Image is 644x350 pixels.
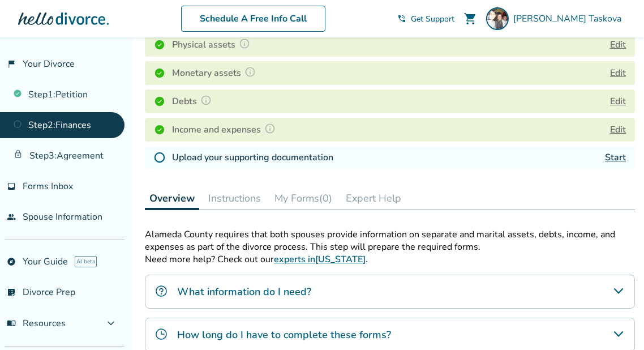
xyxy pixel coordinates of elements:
[154,67,165,79] img: Completed
[513,12,626,25] span: [PERSON_NAME] Taskova
[75,256,97,267] span: AI beta
[145,187,199,210] button: Overview
[7,288,16,297] span: list_alt_check
[610,95,626,108] button: Edit
[154,124,165,135] img: Completed
[341,187,406,210] button: Expert Help
[605,151,626,164] a: Start
[104,317,118,330] span: expand_more
[244,66,256,78] img: Question Mark
[274,253,366,266] a: experts in[US_STATE]
[411,14,454,24] span: Get Support
[154,327,168,341] img: How long do I have to complete these forms?
[7,212,16,221] span: people
[610,38,626,52] button: Edit
[7,182,16,191] span: inbox
[177,327,391,342] h4: How long do I have to complete these forms?
[172,37,254,52] h4: Physical assets
[239,38,250,49] img: Question Mark
[486,7,509,30] img: Sofiya Taskova
[610,66,626,80] button: Edit
[270,187,337,210] button: My Forms(0)
[154,152,165,163] img: Not Started
[154,39,165,50] img: Completed
[200,95,212,106] img: Question Mark
[7,319,16,328] span: menu_book
[463,12,477,25] span: shopping_cart
[7,257,16,266] span: explore
[145,253,635,266] p: Need more help? Check out our .
[172,151,333,164] h4: Upload your supporting documentation
[264,123,276,134] img: Question Mark
[7,317,66,330] span: Resources
[7,59,16,69] span: flag_2
[154,284,168,298] img: What information do I need?
[397,14,406,23] span: phone_in_talk
[172,66,259,80] h4: Monetary assets
[587,296,644,350] iframe: Chat Widget
[177,284,311,299] h4: What information do I need?
[154,96,165,107] img: Completed
[204,187,265,210] button: Instructions
[181,6,325,32] a: Schedule A Free Info Call
[610,123,626,136] button: Edit
[145,275,635,309] div: What information do I need?
[397,14,454,24] a: phone_in_talkGet Support
[23,180,73,193] span: Forms Inbox
[172,122,279,137] h4: Income and expenses
[172,94,215,109] h4: Debts
[145,228,635,253] p: Alameda County requires that both spouses provide information on separate and marital assets, deb...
